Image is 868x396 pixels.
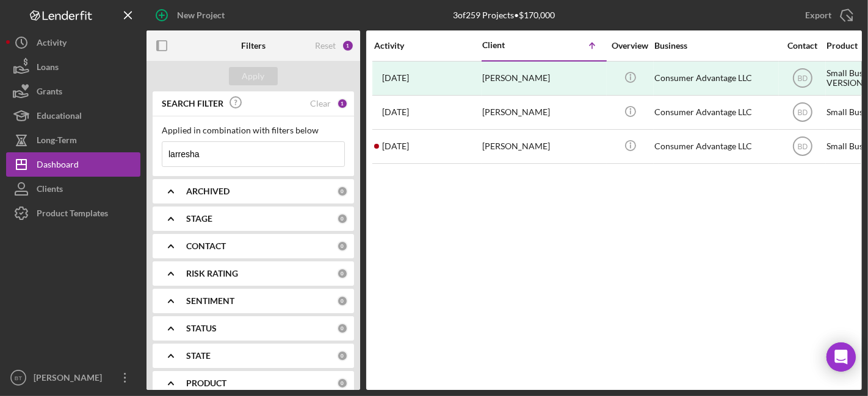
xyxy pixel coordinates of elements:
div: 0 [337,268,348,279]
time: 2025-08-07 04:06 [382,141,409,151]
div: 0 [337,213,348,224]
button: Dashboard [6,152,140,177]
div: 0 [337,378,348,389]
div: [PERSON_NAME] [31,366,110,393]
b: STATUS [186,324,217,333]
b: Filters [241,41,266,51]
div: Export [805,3,831,27]
text: BD [797,74,808,83]
button: Educational [6,104,140,128]
div: 0 [337,186,348,197]
button: Activity [6,30,140,55]
button: BT[PERSON_NAME] [6,366,140,390]
time: 2025-08-01 14:20 [382,107,409,117]
div: 1 [342,40,354,52]
div: Activity [37,30,67,58]
div: Loans [37,55,59,82]
b: SEARCH FILTER [162,99,223,108]
b: RISK RATING [186,269,238,278]
b: STATE [186,351,211,361]
div: Product Templates [37,201,108,228]
div: Contact [779,41,825,51]
b: ARCHIVED [186,186,230,196]
button: Apply [229,67,278,85]
button: Export [793,3,862,27]
div: Business [654,41,776,51]
button: Loans [6,55,140,79]
button: Long-Term [6,128,140,152]
text: BD [797,108,808,117]
div: 0 [337,350,348,361]
div: Client [482,40,543,50]
button: New Project [146,3,237,27]
div: Clear [310,99,331,108]
div: Apply [242,67,265,85]
b: CONTACT [186,241,226,251]
div: [PERSON_NAME] [482,96,604,129]
div: 1 [337,98,348,109]
text: BD [797,143,808,151]
div: New Project [177,3,225,27]
div: Applied in combination with filters below [162,126,345,135]
div: Consumer Advantage LLC [654,96,776,129]
div: 0 [337,295,348,306]
div: 0 [337,323,348,334]
div: [PERSON_NAME] [482,130,604,163]
button: Clients [6,177,140,201]
div: Overview [607,41,653,51]
b: STAGE [186,214,212,224]
div: Educational [37,104,82,131]
text: BT [15,375,22,381]
div: Activity [374,41,481,51]
div: Reset [315,41,336,51]
time: 2023-08-02 07:22 [382,73,409,83]
div: [PERSON_NAME] [482,62,604,94]
b: SENTIMENT [186,296,234,306]
button: Product Templates [6,201,140,225]
div: 3 of 259 Projects • $170,000 [454,10,555,20]
b: PRODUCT [186,378,226,388]
div: 0 [337,241,348,252]
div: Open Intercom Messenger [826,342,856,372]
div: Grants [37,79,62,107]
div: Dashboard [37,152,79,180]
div: Consumer Advantage LLC [654,62,776,94]
div: Long-Term [37,128,77,155]
div: Consumer Advantage LLC [654,130,776,163]
div: Clients [37,177,63,204]
button: Grants [6,79,140,104]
